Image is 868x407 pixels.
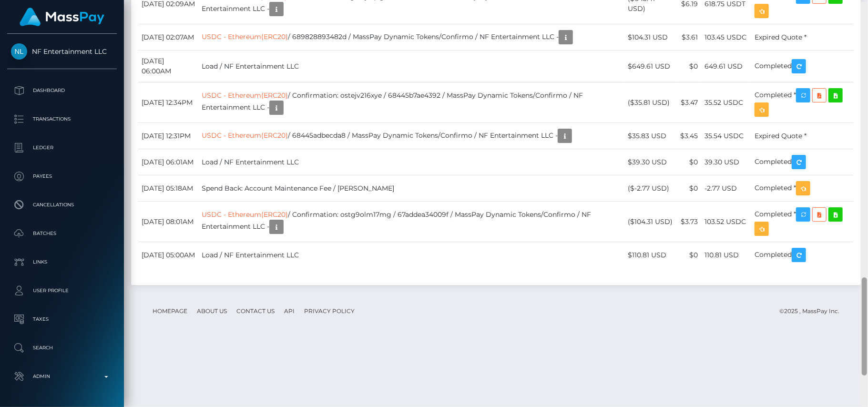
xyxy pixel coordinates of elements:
[138,202,198,242] td: [DATE] 08:01AM
[11,255,113,269] p: Links
[11,141,113,155] p: Ledger
[677,202,701,242] td: $3.73
[198,175,624,202] td: Spend Back: Account Maintenance Fee / [PERSON_NAME]
[198,149,624,175] td: Load / NF Entertainment LLC
[701,123,751,149] td: 35.54 USDC
[11,284,113,298] p: User Profile
[198,51,624,82] td: Load / NF Entertainment LLC
[11,341,113,355] p: Search
[198,24,624,51] td: / 689828893482d / MassPay Dynamic Tokens/Confirmo / NF Entertainment LLC -
[11,369,113,384] p: Admin
[7,47,117,56] span: NF Entertainment LLC
[624,242,677,268] td: $110.81 USD
[677,242,701,268] td: $0
[7,279,117,303] a: User Profile
[11,312,113,326] p: Taxes
[138,175,198,202] td: [DATE] 05:18AM
[7,107,117,131] a: Transactions
[138,24,198,51] td: [DATE] 02:07AM
[751,82,854,123] td: Completed *
[677,51,701,82] td: $0
[7,136,117,160] a: Ledger
[701,149,751,175] td: 39.30 USD
[624,24,677,51] td: $104.31 USD
[624,175,677,202] td: ($-2.77 USD)
[7,250,117,274] a: Links
[233,304,278,318] a: Contact Us
[11,198,113,212] p: Cancellations
[198,242,624,268] td: Load / NF Entertainment LLC
[7,336,117,360] a: Search
[677,149,701,175] td: $0
[138,149,198,175] td: [DATE] 06:01AM
[7,222,117,245] a: Batches
[624,149,677,175] td: $39.30 USD
[624,82,677,123] td: ($35.81 USD)
[11,226,113,241] p: Batches
[202,131,288,140] a: USDC - Ethereum(ERC20)
[624,202,677,242] td: ($104.31 USD)
[202,210,288,219] a: USDC - Ethereum(ERC20)
[198,202,624,242] td: / Confirmation: ostg9olm17mg / 67addea34009f / MassPay Dynamic Tokens/Confirmo / NF Entertainment...
[138,242,198,268] td: [DATE] 05:00AM
[779,306,847,316] div: © 2025 , MassPay Inc.
[7,365,117,388] a: Admin
[193,304,231,318] a: About Us
[751,149,854,175] td: Completed
[11,83,113,98] p: Dashboard
[198,123,624,149] td: / 68445adbecda8 / MassPay Dynamic Tokens/Confirmo / NF Entertainment LLC -
[624,51,677,82] td: $649.61 USD
[11,112,113,126] p: Transactions
[138,123,198,149] td: [DATE] 12:31PM
[701,242,751,268] td: 110.81 USD
[7,164,117,188] a: Payees
[11,169,113,183] p: Payees
[624,123,677,149] td: $35.83 USD
[751,51,854,82] td: Completed
[202,91,288,100] a: USDC - Ethereum(ERC20)
[751,175,854,202] td: Completed *
[149,304,191,318] a: Homepage
[300,304,358,318] a: Privacy Policy
[7,79,117,102] a: Dashboard
[677,123,701,149] td: $3.45
[677,175,701,202] td: $0
[677,82,701,123] td: $3.47
[11,43,27,60] img: NF Entertainment LLC
[701,175,751,202] td: -2.77 USD
[701,51,751,82] td: 649.61 USD
[20,8,104,26] img: MassPay Logo
[202,32,288,41] a: USDC - Ethereum(ERC20)
[138,51,198,82] td: [DATE] 06:00AM
[138,82,198,123] td: [DATE] 12:34PM
[751,24,854,51] td: Expired Quote *
[751,123,854,149] td: Expired Quote *
[677,24,701,51] td: $3.61
[7,193,117,217] a: Cancellations
[198,82,624,123] td: / Confirmation: ostejv216xye / 68445b7ae4392 / MassPay Dynamic Tokens/Confirmo / NF Entertainment...
[7,307,117,331] a: Taxes
[280,304,298,318] a: API
[701,24,751,51] td: 103.45 USDC
[751,242,854,268] td: Completed
[701,202,751,242] td: 103.52 USDC
[701,82,751,123] td: 35.52 USDC
[751,202,854,242] td: Completed *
